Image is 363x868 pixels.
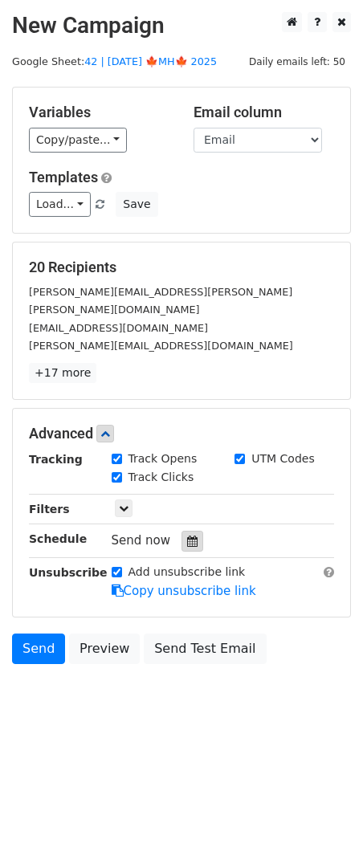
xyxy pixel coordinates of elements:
[29,453,83,466] strong: Tracking
[243,55,351,67] a: Daily emails left: 50
[29,322,208,334] small: [EMAIL_ADDRESS][DOMAIN_NAME]
[12,12,351,39] h2: New Campaign
[29,532,87,545] strong: Schedule
[112,584,256,598] a: Copy unsubscribe link
[128,564,246,581] label: Add unsubscribe link
[194,104,334,121] h5: Email column
[251,450,314,467] label: UTM Codes
[243,53,351,71] span: Daily emails left: 50
[283,791,363,868] iframe: Chat Widget
[29,259,334,276] h5: 20 Recipients
[84,55,217,67] a: 42 | [DATE] 🍁MH🍁 2025
[29,104,169,121] h5: Variables
[29,192,91,217] a: Load...
[29,169,98,185] a: Templates
[144,634,266,664] a: Send Test Email
[69,634,140,664] a: Preview
[116,192,157,217] button: Save
[29,340,293,352] small: [PERSON_NAME][EMAIL_ADDRESS][DOMAIN_NAME]
[29,286,292,316] small: [PERSON_NAME][EMAIL_ADDRESS][PERSON_NAME][PERSON_NAME][DOMAIN_NAME]
[29,566,108,579] strong: Unsubscribe
[128,450,198,467] label: Track Opens
[112,533,171,548] span: Send now
[29,128,127,153] a: Copy/paste...
[29,363,96,383] a: +17 more
[12,55,217,67] small: Google Sheet:
[12,634,65,664] a: Send
[29,425,334,442] h5: Advanced
[29,503,70,516] strong: Filters
[128,469,194,486] label: Track Clicks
